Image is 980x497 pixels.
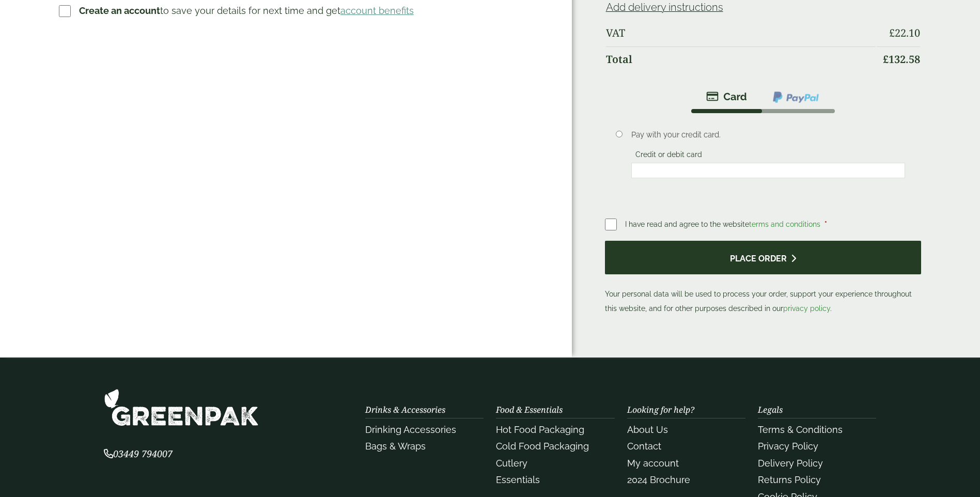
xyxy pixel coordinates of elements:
strong: Create an account [79,5,160,16]
bdi: 132.58 [883,52,920,66]
p: Your personal data will be used to process your order, support your experience throughout this we... [605,241,922,316]
a: terms and conditions [749,220,820,228]
a: Privacy Policy [758,441,818,452]
a: Returns Policy [758,474,821,485]
a: 03449 794007 [104,449,173,459]
span: £ [889,26,895,40]
a: Cold Food Packaging [496,441,589,452]
span: I have read and agree to the website [625,220,822,228]
a: Terms & Conditions [758,424,843,435]
img: GreenPak Supplies [104,389,259,426]
a: My account [627,458,679,469]
th: VAT [606,21,876,45]
span: £ [883,52,889,66]
a: About Us [627,424,668,435]
label: Credit or debit card [631,150,706,162]
bdi: 22.10 [889,26,920,40]
span: 03449 794007 [104,447,173,460]
a: Hot Food Packaging [496,424,584,435]
p: to save your details for next time and get [79,4,414,18]
button: Place order [605,241,922,274]
a: Drinking Accessories [365,424,456,435]
img: stripe.png [706,90,747,103]
a: Bags & Wraps [365,441,426,452]
img: ppcp-gateway.png [772,90,820,104]
a: Essentials [496,474,540,485]
th: Total [606,46,876,72]
a: account benefits [340,5,414,16]
abbr: required [825,220,827,228]
a: Add delivery instructions [606,1,723,13]
p: Pay with your credit card. [631,129,905,141]
a: 2024 Brochure [627,474,690,485]
a: Cutlery [496,458,527,469]
a: Contact [627,441,661,452]
iframe: Secure card payment input frame [634,166,902,175]
a: privacy policy [783,304,830,313]
a: Delivery Policy [758,458,823,469]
